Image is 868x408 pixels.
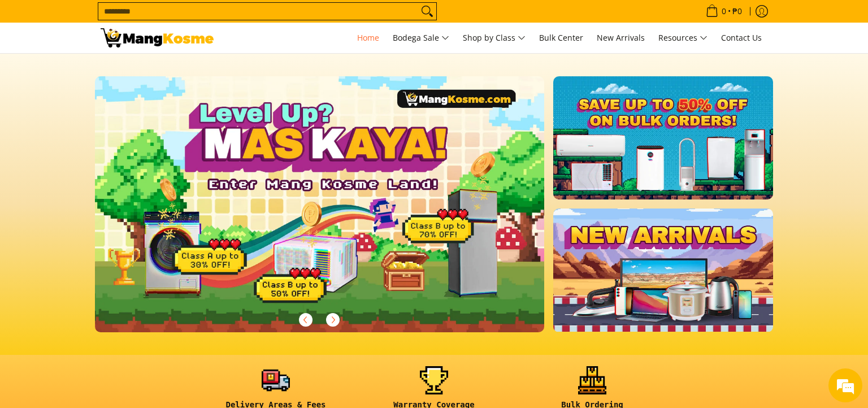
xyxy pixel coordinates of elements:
a: Home [351,23,385,53]
a: Bodega Sale [387,23,455,53]
span: Home [357,32,379,43]
a: Shop by Class [457,23,531,53]
span: Resources [658,31,708,45]
button: Search [418,3,436,20]
a: Resources [653,23,713,53]
a: New Arrivals [591,23,650,53]
span: • [702,5,745,18]
span: 0 [720,7,728,15]
span: Shop by Class [463,31,526,45]
span: New Arrivals [597,32,645,43]
a: Bulk Center [533,23,589,53]
a: Contact Us [715,23,767,53]
img: Gaming desktop banner [95,76,544,332]
span: Bulk Center [539,32,583,43]
span: ₱0 [731,7,744,15]
span: Contact Us [721,32,762,43]
button: Previous [293,307,318,332]
nav: Main Menu [225,23,767,53]
img: Mang Kosme: Your Home Appliances Warehouse Sale Partner! [101,28,214,47]
button: Next [320,307,345,332]
span: Bodega Sale [393,31,449,45]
